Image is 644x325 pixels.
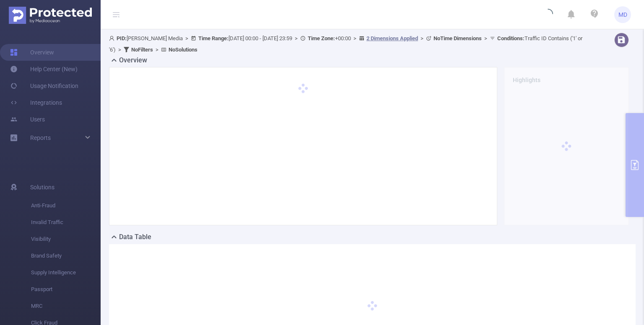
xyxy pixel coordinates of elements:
[434,35,482,41] b: No Time Dimensions
[31,197,101,214] span: Anti-Fraud
[31,231,101,248] span: Visibility
[10,61,78,77] a: Help Center (New)
[31,214,101,231] span: Invalid Traffic
[31,298,101,315] span: MRC
[31,281,101,298] span: Passport
[183,35,191,41] span: >
[116,46,124,53] span: >
[109,35,582,53] span: [PERSON_NAME] Media [DATE] 00:00 - [DATE] 23:59 +00:00
[482,35,490,41] span: >
[131,46,153,53] b: No Filters
[351,35,359,41] span: >
[10,94,62,111] a: Integrations
[10,44,54,61] a: Overview
[117,35,127,41] b: PID:
[10,77,78,94] a: Usage Notification
[292,35,300,41] span: >
[153,46,161,53] span: >
[30,129,51,146] a: Reports
[418,35,426,41] span: >
[9,7,92,24] img: Protected Media
[366,35,418,41] u: 2 Dimensions Applied
[308,35,335,41] b: Time Zone:
[119,55,147,65] h2: Overview
[31,248,101,264] span: Brand Safety
[119,232,151,242] h2: Data Table
[109,36,117,41] i: icon: user
[30,134,51,141] span: Reports
[198,35,229,41] b: Time Range:
[10,111,45,128] a: Users
[543,9,553,21] i: icon: loading
[30,179,55,196] span: Solutions
[618,6,627,23] span: MD
[497,35,525,41] b: Conditions :
[31,264,101,281] span: Supply Intelligence
[169,46,197,53] b: No Solutions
